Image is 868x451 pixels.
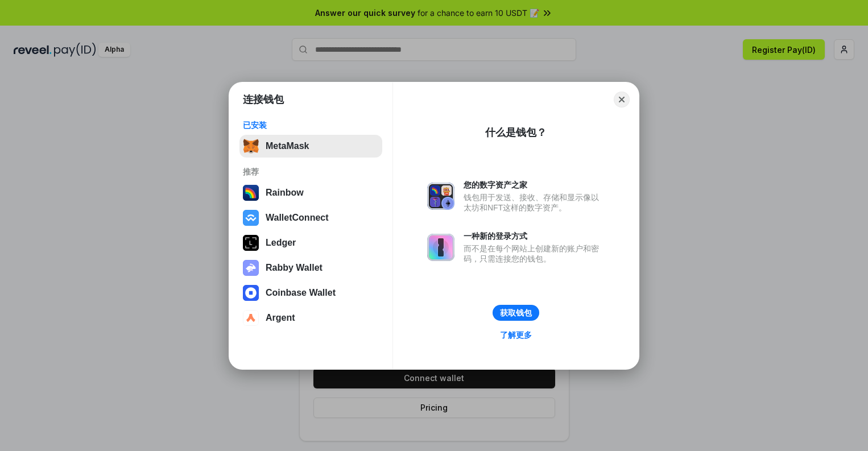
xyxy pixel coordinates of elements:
button: 获取钱包 [493,305,539,321]
button: Coinbase Wallet [239,282,382,304]
img: svg+xml,%3Csvg%20width%3D%2228%22%20height%3D%2228%22%20viewBox%3D%220%200%2028%2028%22%20fill%3D... [243,210,259,226]
div: Ledger [266,238,296,248]
h1: 连接钱包 [243,93,284,106]
div: WalletConnect [266,213,329,223]
img: svg+xml,%3Csvg%20fill%3D%22none%22%20height%3D%2233%22%20viewBox%3D%220%200%2035%2033%22%20width%... [243,138,259,154]
div: 您的数字资产之家 [464,180,605,190]
div: 什么是钱包？ [485,126,547,139]
button: MetaMask [239,135,382,158]
div: Argent [266,313,295,323]
div: Coinbase Wallet [266,288,336,298]
div: Rabby Wallet [266,263,323,273]
button: Rabby Wallet [239,256,382,279]
div: 已安装 [243,120,379,130]
img: svg+xml,%3Csvg%20width%3D%2228%22%20height%3D%2228%22%20viewBox%3D%220%200%2028%2028%22%20fill%3D... [243,285,259,301]
button: WalletConnect [239,206,382,229]
div: 一种新的登录方式 [464,231,605,241]
div: 了解更多 [500,330,532,340]
img: svg+xml,%3Csvg%20width%3D%22120%22%20height%3D%22120%22%20viewBox%3D%220%200%20120%20120%22%20fil... [243,185,259,201]
div: Rainbow [266,188,304,198]
button: Argent [239,307,382,329]
img: svg+xml,%3Csvg%20xmlns%3D%22http%3A%2F%2Fwww.w3.org%2F2000%2Fsvg%22%20fill%3D%22none%22%20viewBox... [427,234,454,261]
a: 了解更多 [493,328,539,342]
img: svg+xml,%3Csvg%20xmlns%3D%22http%3A%2F%2Fwww.w3.org%2F2000%2Fsvg%22%20fill%3D%22none%22%20viewBox... [243,260,259,276]
div: 而不是在每个网站上创建新的账户和密码，只需连接您的钱包。 [464,243,605,264]
button: Rainbow [239,181,382,204]
img: svg+xml,%3Csvg%20xmlns%3D%22http%3A%2F%2Fwww.w3.org%2F2000%2Fsvg%22%20width%3D%2228%22%20height%3... [243,235,259,251]
img: svg+xml,%3Csvg%20xmlns%3D%22http%3A%2F%2Fwww.w3.org%2F2000%2Fsvg%22%20fill%3D%22none%22%20viewBox... [427,183,454,210]
button: Close [614,92,630,107]
div: 获取钱包 [500,308,532,318]
div: 钱包用于发送、接收、存储和显示像以太坊和NFT这样的数字资产。 [464,192,605,213]
div: 推荐 [243,167,379,177]
button: Ledger [239,231,382,254]
div: MetaMask [266,141,309,151]
img: svg+xml,%3Csvg%20width%3D%2228%22%20height%3D%2228%22%20viewBox%3D%220%200%2028%2028%22%20fill%3D... [243,310,259,326]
